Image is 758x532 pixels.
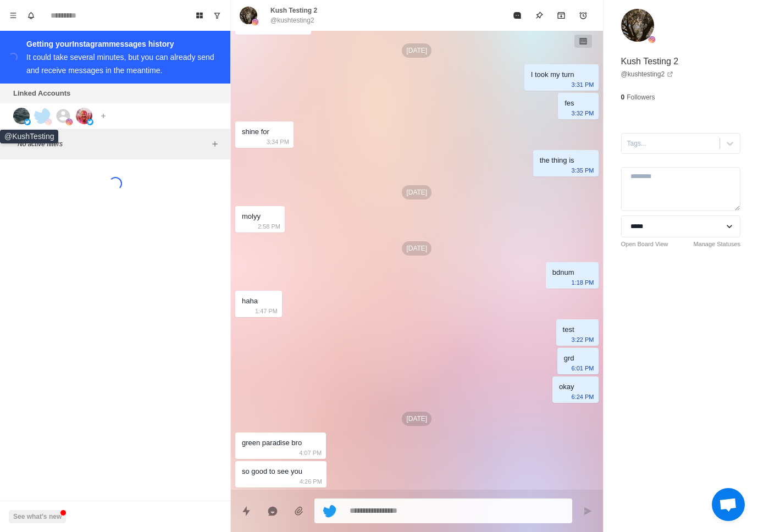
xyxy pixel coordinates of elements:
p: 1:47 PM [255,305,278,317]
div: bdnum [552,267,574,279]
p: 6:24 PM [572,391,594,403]
div: It could take several minutes, but you can already send and receive messages in the meantime. [26,53,214,75]
p: 4:26 PM [300,475,322,487]
button: Reply with AI [262,500,284,522]
button: Archive [550,4,572,26]
p: [DATE] [402,241,431,256]
a: Open Board View [621,240,668,249]
img: picture [76,108,92,124]
img: picture [45,119,52,125]
a: Manage Statuses [693,240,740,249]
p: [DATE] [402,43,431,58]
img: picture [13,108,30,124]
img: picture [621,9,654,42]
button: Add reminder [572,4,594,26]
div: shine for [242,126,269,138]
button: Board View [191,7,208,24]
p: No active filters [18,139,208,149]
p: Kush Testing 2 [270,5,317,15]
div: so good to see you [242,465,302,478]
p: 3:35 PM [572,164,594,176]
div: grd [564,352,574,364]
div: I took my turn [531,69,574,81]
button: Pin [528,4,550,26]
img: picture [649,36,655,43]
p: 3:31 PM [572,79,594,91]
button: Add filters [208,137,222,151]
a: Open chat [712,488,745,521]
button: Show unread conversations [208,7,226,24]
a: @kushtesting2 [621,69,674,79]
p: 3:32 PM [572,107,594,119]
button: Quick replies [235,500,257,522]
p: 0 [621,92,625,102]
p: Linked Accounts [13,88,70,99]
button: Menu [4,7,22,24]
p: 3:22 PM [572,334,594,346]
p: [DATE] [402,185,431,199]
img: picture [66,119,73,125]
p: Followers [627,92,655,102]
div: test [563,324,574,336]
img: picture [323,505,336,518]
p: 3:34 PM [267,136,289,148]
button: Add account [97,109,110,123]
button: Notifications [22,7,40,24]
div: okay [559,381,574,393]
button: Send message [577,500,599,522]
p: 4:07 PM [299,447,322,459]
p: 1:18 PM [572,276,594,289]
img: picture [34,108,51,124]
img: picture [24,119,31,125]
div: Getting your Instagram messages history [26,37,217,51]
img: picture [87,119,93,125]
button: Add media [288,500,310,522]
div: green paradise bro [242,437,302,449]
div: fes [565,97,574,109]
div: the thing is [540,154,574,167]
p: Kush Testing 2 [621,55,679,68]
button: Mark as read [506,4,528,26]
button: See what's new [9,510,66,523]
img: picture [252,19,258,25]
p: [DATE] [402,412,431,426]
img: picture [240,7,257,24]
p: @kushtesting2 [270,15,314,25]
p: 6:01 PM [572,362,594,374]
p: 2:58 PM [258,220,280,232]
div: molyy [242,210,261,223]
div: haha [242,295,258,307]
